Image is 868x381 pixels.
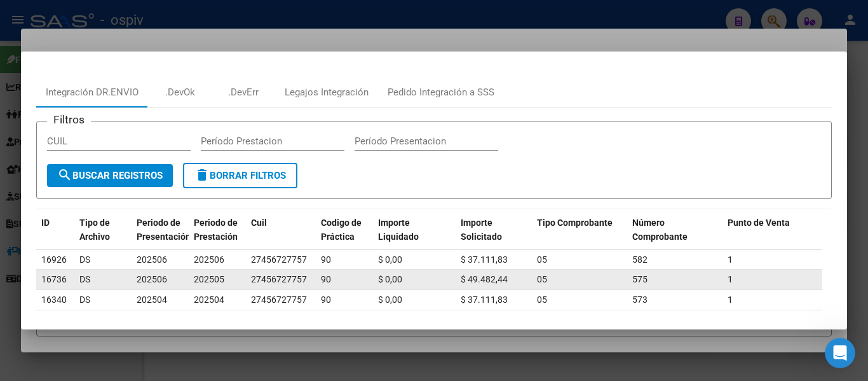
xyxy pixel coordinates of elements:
datatable-header-cell: Periodo de Presentación [132,209,189,265]
span: 582 [632,254,648,265]
span: 1 [728,254,733,265]
span: Tipo Comprobante [537,218,613,228]
datatable-header-cell: Número Comprobante [627,209,722,265]
span: 16926 [41,254,67,265]
span: $ 0,00 [378,254,402,265]
span: 90 [321,274,331,284]
div: 27456727757 [251,272,307,287]
span: ID [41,218,50,228]
span: $ 37.111,83 [461,254,508,265]
span: Periodo de Prestación [194,218,238,242]
span: 202506 [137,254,167,265]
span: DS [79,254,90,265]
span: Punto de Venta [728,218,790,228]
span: DS [79,294,90,305]
div: Legajos Integración [285,85,369,100]
h3: Filtros [47,111,91,128]
button: Buscar Registros [47,164,173,187]
mat-icon: search [57,167,72,183]
div: Pedido Integración a SSS [388,85,494,100]
span: Codigo de Práctica [321,218,362,242]
span: Buscar Registros [57,170,163,181]
span: $ 37.111,83 [461,294,508,305]
iframe: Intercom live chat [825,338,855,368]
span: 202506 [137,274,167,284]
span: 1 [728,274,733,284]
span: $ 0,00 [378,274,402,284]
datatable-header-cell: Importe Liquidado [373,209,456,265]
span: DS [79,274,90,284]
span: 573 [632,294,648,305]
span: 202505 [194,274,224,284]
div: .DevErr [228,85,259,100]
span: 90 [321,294,331,305]
div: 27456727757 [251,253,307,267]
span: Periodo de Presentación [137,218,191,242]
div: 27456727757 [251,313,307,328]
span: Cuil [251,218,267,228]
datatable-header-cell: Tipo Comprobante [532,209,627,265]
div: 27456727757 [251,293,307,307]
span: 16736 [41,274,67,284]
datatable-header-cell: Codigo de Práctica [316,209,373,265]
datatable-header-cell: Importe Solicitado [456,209,532,265]
datatable-header-cell: Periodo de Prestación [189,209,246,265]
span: 05 [537,294,547,305]
span: $ 49.482,44 [461,274,508,284]
datatable-header-cell: Tipo de Archivo [74,209,132,265]
div: Integración DR.ENVIO [46,85,139,100]
span: 05 [537,274,547,284]
datatable-header-cell: Punto de Venta [722,209,818,265]
span: Número Comprobante [632,218,688,242]
span: Borrar Filtros [194,170,286,181]
span: $ 0,00 [378,294,402,305]
span: 202506 [194,254,224,265]
mat-icon: delete [194,167,210,183]
span: 202504 [137,294,167,305]
span: 202504 [194,294,224,305]
datatable-header-cell: Cuil [246,209,316,265]
span: Tipo de Archivo [79,218,110,242]
span: 1 [728,294,733,305]
span: 05 [537,254,547,265]
span: 16340 [41,294,67,305]
div: .DevOk [165,85,195,100]
span: Importe Solicitado [461,218,502,242]
span: 90 [321,254,331,265]
span: Importe Liquidado [378,218,419,242]
datatable-header-cell: ID [36,209,74,265]
span: 575 [632,274,648,284]
button: Borrar Filtros [183,163,297,188]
